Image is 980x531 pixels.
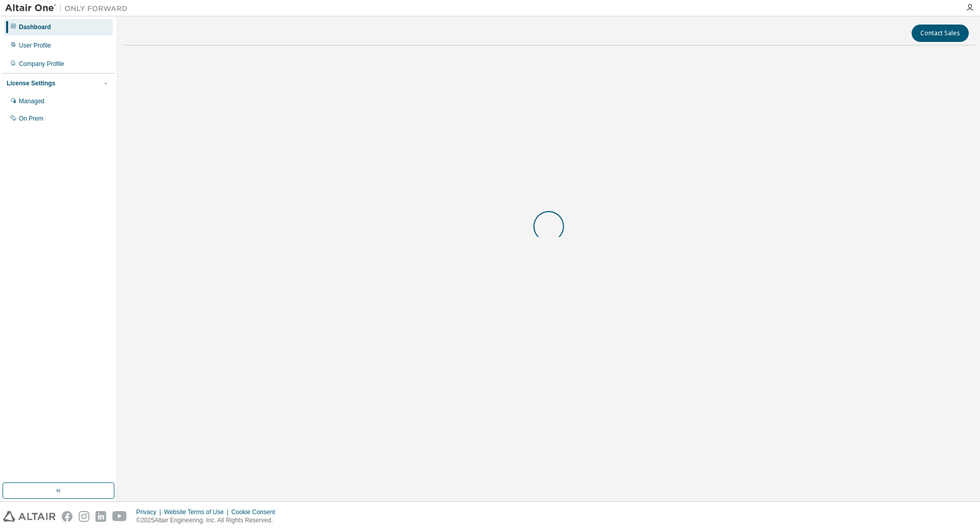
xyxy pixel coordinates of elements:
img: instagram.svg [79,511,89,522]
div: On Prem [19,114,43,123]
div: Company Profile [19,60,64,68]
img: youtube.svg [112,511,127,522]
div: Privacy [136,508,164,516]
button: Contact Sales [912,25,969,42]
div: Dashboard [19,23,51,31]
div: User Profile [19,41,51,50]
div: Cookie Consent [231,508,281,516]
div: Managed [19,97,44,105]
div: License Settings [7,79,55,87]
div: Website Terms of Use [164,508,231,516]
img: altair_logo.svg [3,511,56,522]
img: linkedin.svg [95,511,106,522]
img: Altair One [5,3,133,13]
p: © 2025 Altair Engineering, Inc. All Rights Reserved. [136,516,281,525]
img: facebook.svg [62,511,72,522]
